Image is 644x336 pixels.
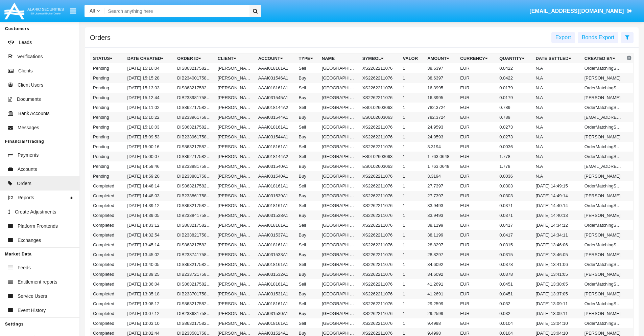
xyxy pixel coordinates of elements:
[256,230,296,240] td: AAAI031537A1
[18,264,31,271] span: Feeds
[174,122,215,132] td: DIS86321758208203165
[90,230,125,240] td: Completed
[215,73,256,83] td: [PERSON_NAME]
[497,103,533,112] td: 0.789
[533,63,581,73] td: N.A
[125,240,174,250] td: [DATE] 13:45:14
[90,132,125,142] td: Pending
[582,93,625,103] td: [PERSON_NAME]
[125,210,174,220] td: [DATE] 14:39:05
[400,230,425,240] td: 1
[533,152,581,161] td: N.A
[174,181,215,191] td: DIS86321758206894275
[296,210,319,220] td: Buy
[215,210,256,220] td: [PERSON_NAME]
[256,191,296,201] td: AAAI031539A1
[582,171,625,181] td: [PERSON_NAME]
[582,230,625,240] td: [PERSON_NAME]
[319,103,360,112] td: [GEOGRAPHIC_DATA] - [DATE]
[215,93,256,103] td: [PERSON_NAME]
[457,73,497,83] td: EUR
[256,201,296,210] td: AAAI018161A1
[125,142,174,152] td: [DATE] 15:00:16
[18,110,50,117] span: Bank Accounts
[296,220,319,230] td: Sell
[125,93,174,103] td: [DATE] 15:12:44
[215,201,256,210] td: [PERSON_NAME]
[582,191,625,201] td: [PERSON_NAME]
[174,132,215,142] td: DIB233961758208193552
[215,132,256,142] td: [PERSON_NAME]
[400,191,425,201] td: 1
[18,293,47,300] span: Service Users
[533,53,581,64] th: Date Settled
[19,39,32,46] span: Leads
[457,103,497,112] td: EUR
[582,122,625,132] td: OrderMatchingService
[125,132,174,142] td: [DATE] 15:09:53
[497,63,533,73] td: 0.0422
[296,73,319,83] td: Buy
[17,53,43,60] span: Verifications
[400,63,425,73] td: 1
[174,142,215,152] td: DIS86321758207616745
[360,171,400,181] td: XS2262211076
[256,83,296,93] td: AAAI018161A1
[360,181,400,191] td: XS2262211076
[533,122,581,132] td: N.A
[582,35,614,40] span: Bonds Export
[457,93,497,103] td: EUR
[125,161,174,171] td: [DATE] 14:59:46
[90,171,125,181] td: Pending
[90,63,125,73] td: Pending
[174,93,215,103] td: DIB233981758208364051
[174,201,215,210] td: DIS86321758206352687
[400,152,425,161] td: 1
[215,152,256,161] td: [PERSON_NAME]
[256,181,296,191] td: AAAI018161A1
[125,220,174,230] td: [DATE] 14:33:12
[360,112,400,122] td: ES0L02603063
[174,230,215,240] td: DIB233821758205974645
[125,63,174,73] td: [DATE] 15:16:04
[578,32,618,43] button: Bonds Export
[582,83,625,93] td: OrderMatchingService
[174,210,215,220] td: DIB233841758206345372
[174,171,215,181] td: DIB233881758207560554
[296,112,319,122] td: Buy
[533,171,581,181] td: N.A
[533,210,581,220] td: [DATE] 14:40:13
[497,122,533,132] td: 0.0273
[582,152,625,161] td: OrderMatchingService
[256,132,296,142] td: AAAI031544A1
[90,161,125,171] td: Pending
[533,201,581,210] td: [DATE] 14:40:14
[256,142,296,152] td: AAAI018161A1
[215,161,256,171] td: [PERSON_NAME]
[400,122,425,132] td: 1
[360,53,400,64] th: Symbol
[215,112,256,122] td: [PERSON_NAME]
[174,63,215,73] td: DIS86321758208564276
[215,181,256,191] td: [PERSON_NAME]
[215,103,256,112] td: [PERSON_NAME]
[90,210,125,220] td: Completed
[174,152,215,161] td: DIS86271758207607248
[90,122,125,132] td: Pending
[400,112,425,122] td: 1
[425,171,457,181] td: 3.3194
[425,230,457,240] td: 38.1199
[360,132,400,142] td: XS2262211076
[125,171,174,181] td: [DATE] 14:59:20
[319,83,360,93] td: [GEOGRAPHIC_DATA] - [DATE]
[582,181,625,191] td: OrderMatchingService
[18,307,46,314] span: Event History
[425,63,457,73] td: 38.6397
[425,112,457,122] td: 782.3724
[125,73,174,83] td: [DATE] 15:15:28
[90,201,125,210] td: Completed
[497,171,533,181] td: 0.0036
[400,210,425,220] td: 1
[497,53,533,64] th: Quantity
[582,53,625,64] th: Created By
